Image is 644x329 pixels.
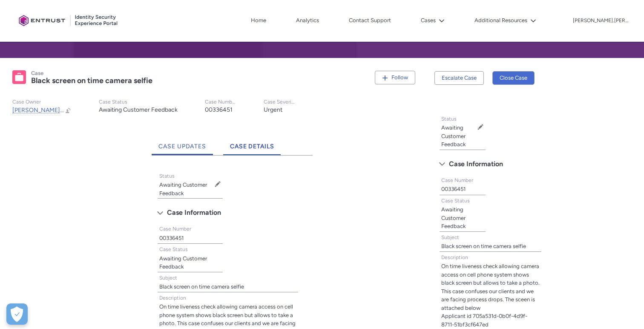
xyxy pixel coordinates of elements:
button: Escalate Case [434,71,484,85]
button: User Profile gagik.baghdasaryan [572,16,629,24]
span: [PERSON_NAME].[PERSON_NAME] [12,107,109,114]
span: Case Details [230,143,274,150]
button: Case Information [435,157,546,171]
records-entity-label: Case [31,70,43,76]
span: Description [441,254,468,260]
lightning-formatted-text: Awaiting Customer Feedback [441,124,466,147]
lightning-formatted-text: 00336451 [159,235,184,241]
lightning-formatted-text: Awaiting Customer Feedback [159,255,207,270]
a: Case Details [223,132,281,155]
lightning-formatted-text: Urgent [264,106,282,113]
button: Cases [419,14,447,27]
lightning-formatted-text: Awaiting Customer Feedback [441,206,466,229]
a: Analytics, opens in new tab [294,14,321,27]
p: Case Owner [12,99,72,105]
p: Case Severity [264,99,295,105]
span: Case Status [441,198,470,204]
lightning-formatted-text: Awaiting Customer Feedback [159,182,207,196]
p: Case Number [205,99,236,105]
button: Follow [375,71,415,84]
span: Case Updates [158,143,206,150]
span: Status [159,173,175,179]
lightning-formatted-text: Black screen on time camera selfie [31,76,152,85]
span: Case Number [159,226,191,232]
span: Case Information [449,158,503,170]
span: Status [441,116,457,122]
div: Cookie Preferences [6,303,28,325]
span: Subject [159,275,177,281]
span: Description [159,295,186,301]
span: Case Number [441,177,473,183]
a: Case Updates [152,132,213,155]
lightning-formatted-text: 00336451 [441,186,466,192]
lightning-formatted-text: Black screen on time camera selfie [441,243,526,249]
a: Contact Support [347,14,393,27]
p: Case Status [99,99,178,105]
lightning-formatted-text: Awaiting Customer Feedback [99,106,178,113]
button: Additional Resources [472,14,538,27]
a: Home [249,14,268,27]
lightning-formatted-text: Black screen on time camera selfie [159,283,244,290]
button: Open Preferences [6,303,28,325]
span: Follow [391,74,408,81]
p: [PERSON_NAME].[PERSON_NAME] [573,18,628,24]
span: Case Status [159,246,188,252]
button: Close Case [492,71,535,85]
button: Edit Status [477,124,484,130]
button: Edit Status [214,181,221,188]
span: Case Information [167,206,221,219]
button: Case Information [153,206,302,219]
lightning-formatted-text: 00336451 [205,106,233,113]
button: Change Owner [65,107,72,114]
span: Subject [441,234,459,240]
